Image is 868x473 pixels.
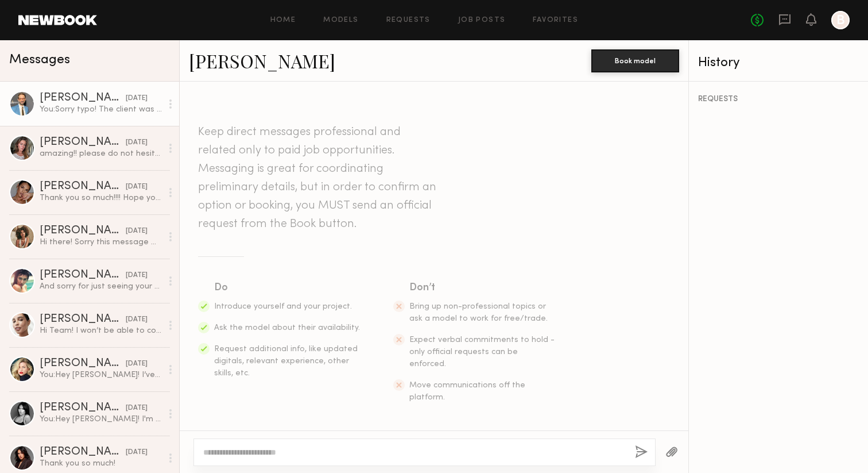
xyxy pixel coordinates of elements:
div: [DATE] [126,137,148,148]
div: History [698,56,859,70]
span: Request additional info, like updated digitals, relevant experience, other skills, etc. [214,345,358,377]
div: [DATE] [126,226,148,237]
div: [PERSON_NAME] [40,93,126,104]
div: [PERSON_NAME] [40,181,126,193]
button: Book model [591,49,679,72]
span: Expect verbal commitments to hold - only official requests can be enforced. [409,336,555,368]
div: You: Hey [PERSON_NAME]! I'm still waiting on approval from the client. I'll let you know if you'r... [40,414,162,425]
a: Book model [591,55,679,65]
div: [PERSON_NAME] [40,137,126,148]
div: amazing!! please do not hesitate to reach out for future projects! you were so great to work with [40,148,162,159]
header: Keep direct messages professional and related only to paid job opportunities. Messaging is great ... [198,123,439,233]
div: Hi there! Sorry this message was missed! I am available (: IG @bbymo__ [40,237,162,248]
a: Requests [386,17,431,24]
div: You: Sorry typo! The client was asking about 26th or 27th [40,104,162,115]
div: [PERSON_NAME] [40,225,126,237]
div: [PERSON_NAME] [40,270,126,281]
div: [PERSON_NAME] [40,314,126,325]
div: Don’t [409,280,556,296]
span: Messages [9,53,70,67]
a: Home [270,17,296,24]
div: Thank you so much!!!! Hope you had a great shoot! [40,193,162,203]
div: [DATE] [126,314,148,325]
a: Favorites [533,17,578,24]
div: [DATE] [126,403,148,414]
div: [DATE] [126,359,148,370]
a: Models [323,17,358,24]
a: B [831,11,850,29]
a: [PERSON_NAME] [189,48,335,73]
div: You: Hey [PERSON_NAME]! I’ve got a collaboration for Fresh Clean Threads shooting [DATE][DATE], i... [40,370,162,380]
div: Hi Team! I won’t be able to commit to this rate as it’s below industry standard. Thank you so muc... [40,325,162,336]
div: [DATE] [126,93,148,104]
div: [DATE] [126,270,148,281]
span: Introduce yourself and your project. [214,303,352,310]
a: Job Posts [458,17,506,24]
div: [PERSON_NAME] [40,447,126,458]
span: Bring up non-professional topics or ask a model to work for free/trade. [409,303,548,322]
span: Ask the model about their availability. [214,324,360,332]
div: Thank you so much! [40,458,162,469]
div: [PERSON_NAME] [40,358,126,370]
div: [DATE] [126,182,148,193]
div: [PERSON_NAME] [40,402,126,414]
span: Move communications off the platform. [409,382,525,401]
div: And sorry for just seeing your message now!! [40,281,162,292]
div: REQUESTS [698,95,859,103]
div: [DATE] [126,447,148,458]
div: Do [214,280,361,296]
